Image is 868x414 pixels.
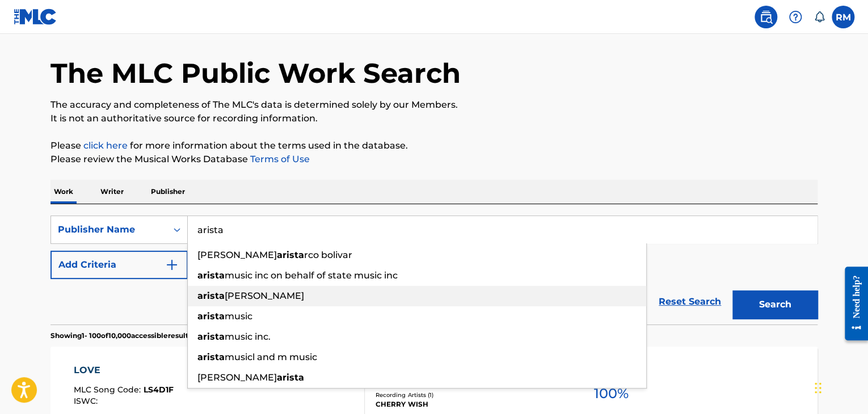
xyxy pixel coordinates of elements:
[97,180,127,204] p: Writer
[50,216,818,324] form: Search Form
[83,140,128,151] a: click here
[277,250,304,260] strong: arista
[248,154,310,164] a: Terms of Use
[50,331,243,341] p: Showing 1 - 100 of 10,000 accessible results (Total 676,407 )
[759,10,773,24] img: search
[225,331,271,342] span: music inc.
[165,258,179,272] img: 9d2ae6d4665cec9f34b9.svg
[732,290,818,319] button: Search
[50,153,818,166] p: Please review the Musical Works Database
[755,6,777,28] a: Public Search
[197,352,225,362] strong: arista
[811,360,868,414] iframe: Chat Widget
[197,311,225,322] strong: arista
[14,9,57,25] img: MLC Logo
[197,270,225,281] strong: arista
[814,11,825,23] div: Notifications
[376,391,547,399] div: Recording Artists ( 1 )
[144,385,174,395] span: LS4D1F
[50,139,818,153] p: Please for more information about the terms used in the database.
[225,290,304,301] span: [PERSON_NAME]
[784,6,807,28] div: Help
[50,98,818,112] p: The accuracy and completeness of The MLC's data is determined solely by our Members.
[197,372,277,383] span: [PERSON_NAME]
[832,6,854,28] div: User Menu
[50,180,77,204] p: Work
[836,258,868,349] iframe: Resource Center
[74,396,100,406] span: ISWC :
[197,331,225,342] strong: arista
[225,311,252,322] span: music
[376,399,547,409] div: CHERRY WISH
[225,270,398,281] span: music inc on behalf of state music inc
[653,289,727,314] a: Reset Search
[789,10,802,24] img: help
[225,352,317,362] span: musicl and m music
[593,383,628,404] span: 100 %
[148,180,188,204] p: Publisher
[277,372,304,383] strong: arista
[304,250,352,260] span: rco bolivar
[50,251,188,279] button: Add Criteria
[815,371,821,405] div: Drag
[50,112,818,125] p: It is not an authoritative source for recording information.
[50,56,461,90] h1: The MLC Public Work Search
[74,364,174,377] div: LOVE
[58,223,160,236] div: Publisher Name
[197,250,277,260] span: [PERSON_NAME]
[74,385,144,395] span: MLC Song Code :
[197,290,225,301] strong: arista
